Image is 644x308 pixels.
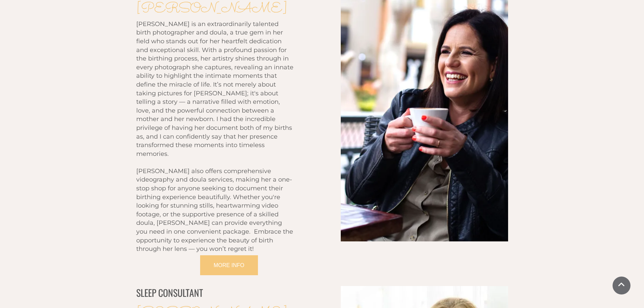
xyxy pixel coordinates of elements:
a: Scroll To Top [613,277,630,294]
span: [PERSON_NAME] also offers comprehensive videography and doula services, making her a one-stop sho... [136,167,293,253]
a: MORE INFO [200,255,258,275]
span: [PERSON_NAME] is an extraordinarily talented birth photographer and doula, a true gem in her fiel... [136,20,293,158]
span: SLEEP CONSULTANT [136,286,203,300]
span: MORE INFO [214,262,244,268]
